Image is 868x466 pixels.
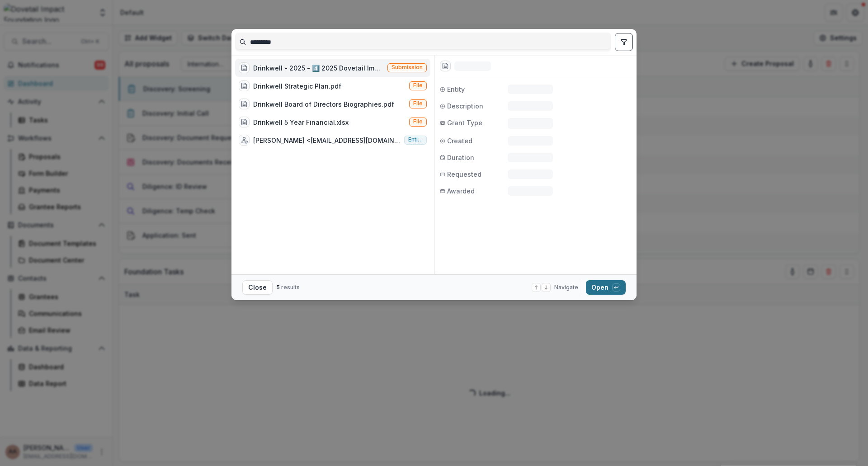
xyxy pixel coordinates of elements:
span: Navigate [554,283,578,292]
span: Duration [447,153,474,162]
span: Awarded [447,186,475,196]
button: Close [242,280,273,295]
div: Drinkwell - 2025 - 4️⃣ 2025 Dovetail Impact Foundation Application [253,63,384,73]
span: Description [447,101,483,111]
span: File [413,82,423,89]
span: Grant Type [447,118,482,127]
button: Open [586,280,626,295]
div: Drinkwell Strategic Plan.pdf [253,81,341,91]
span: Entity [447,85,465,94]
span: Entity user [408,137,423,143]
span: File [413,118,423,125]
span: File [413,100,423,107]
button: toggle filters [615,33,633,51]
div: [PERSON_NAME] <[EMAIL_ADDRESS][DOMAIN_NAME]> <[EMAIL_ADDRESS][DOMAIN_NAME]> [253,136,401,145]
span: Requested [447,169,481,179]
div: Drinkwell Board of Directors Biographies.pdf [253,99,394,109]
span: Submission [392,64,423,71]
span: results [281,284,300,291]
div: Drinkwell 5 Year Financial.xlsx [253,118,349,127]
span: 5 [276,284,280,291]
span: Created [447,136,472,146]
